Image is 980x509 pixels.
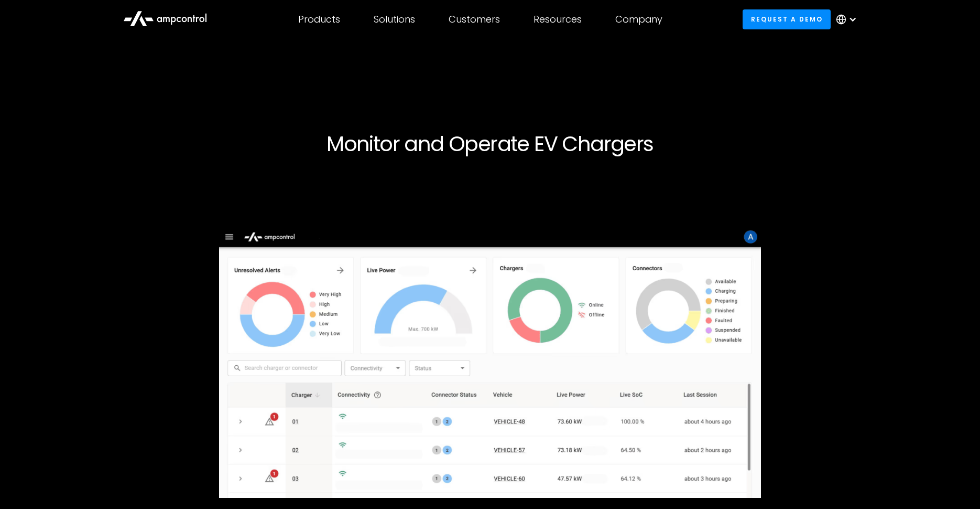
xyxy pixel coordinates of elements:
a: Request a demo [743,9,831,29]
div: Resources [533,14,582,25]
div: Products [298,14,340,25]
div: Solutions [374,14,415,25]
div: Customers [449,14,500,25]
h1: Monitor and Operate EV Chargers [171,131,809,156]
div: Company [615,14,662,25]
